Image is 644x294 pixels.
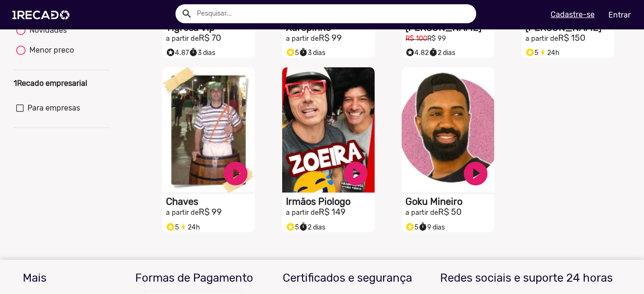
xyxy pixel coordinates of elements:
button: Example home icon [178,5,194,21]
h3: Redes sociais e suporte 24 horas [431,271,621,285]
i: Selo super talento [286,46,295,57]
span: 9 dias [418,223,445,231]
span: 2 dias [429,49,455,57]
h1: Irmãos Piologo [286,196,375,207]
i: Selo super talento [166,46,175,57]
input: Pesquisar... [190,4,476,23]
small: R$ 100 [405,35,427,43]
small: stars [166,222,175,231]
small: stars [286,222,295,231]
i: timer [189,46,198,57]
small: a partir de [286,209,319,217]
i: bolt [179,220,188,231]
i: Selo super talento [525,46,534,57]
i: Selo super talento [286,220,295,231]
small: R$ 99 [427,35,446,43]
h3: Certificados e segurança [278,271,417,285]
span: 3 dias [189,49,215,57]
h2: R$ 99 [166,207,255,218]
i: timer [299,46,308,57]
h1: Goku Mineiro [405,196,494,207]
small: stars [405,48,414,57]
small: timer [429,48,438,57]
a: play_circle_filled [461,159,490,188]
small: a partir de [405,209,438,217]
i: timer [429,46,438,57]
small: stars [286,48,295,57]
mat-icon: Example home icon [181,8,193,19]
h1: Chaves [166,196,255,207]
h3: Mais [23,271,110,285]
i: Selo super talento [405,220,414,231]
span: 5 [405,223,418,231]
span: Para empresas [28,102,80,114]
u: Cadastre-se [551,10,595,19]
span: 2 dias [299,223,325,231]
small: a partir de [166,35,199,43]
span: 3 dias [299,49,325,57]
h3: Formas de Pagamento [125,271,264,285]
h2: R$ 50 [405,207,494,218]
div: Menor preco [26,45,74,56]
small: timer [299,222,308,231]
span: 5 [525,49,538,57]
small: bolt [179,222,188,231]
span: 5 [286,223,299,231]
span: 24h [179,223,200,231]
span: 4.82 [405,49,429,57]
small: bolt [538,48,547,57]
video: S1RECADO vídeos dedicados para fãs e empresas [402,67,494,193]
small: timer [299,48,308,57]
i: bolt [538,46,547,57]
small: a partir de [166,209,199,217]
a: Entrar [602,7,637,23]
video: S1RECADO vídeos dedicados para fãs e empresas [162,67,255,193]
small: timer [418,222,427,231]
h2: R$ 150 [525,33,614,44]
video: S1RECADO vídeos dedicados para fãs e empresas [282,67,375,193]
i: Selo super talento [166,220,175,231]
span: 5 [166,223,179,231]
span: 4.87 [166,49,189,57]
h2: R$ 149 [286,207,375,218]
h2: R$ 70 [166,33,255,44]
a: play_circle_filled [221,159,250,188]
span: 24h [538,49,560,57]
small: stars [405,222,414,231]
small: a partir de [525,35,558,43]
small: a partir de [286,35,319,43]
span: 5 [286,49,299,57]
a: play_circle_filled [341,159,370,188]
i: Selo super talento [405,46,414,57]
h2: R$ 99 [286,33,375,44]
small: stars [166,48,175,57]
i: timer [299,220,308,231]
i: timer [418,220,427,231]
b: 1Recado empresarial [14,79,87,88]
small: timer [189,48,198,57]
small: stars [525,48,534,57]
